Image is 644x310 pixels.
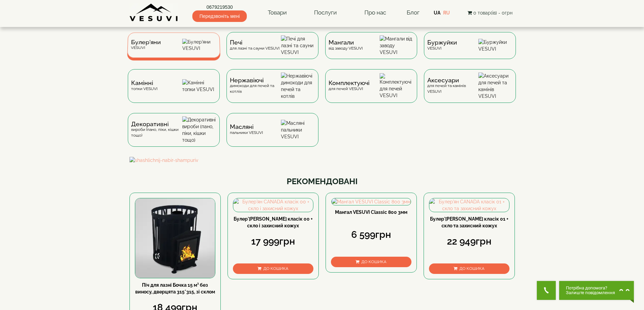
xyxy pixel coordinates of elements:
a: 0679219530 [192,4,247,10]
a: Печідля лазні та сауни VESUVI Печі для лазні та сауни VESUVI [223,32,322,69]
button: До кошика [233,263,313,274]
img: shashlichnij-nabir-shampuriv [129,157,515,164]
a: RU [443,10,450,16]
a: Булер'[PERSON_NAME] класік 00 + скло і захисний кожух [234,216,313,228]
img: Декоративні вироби (пано, піки, кішки тощо) [182,116,216,143]
span: Залиште повідомлення [566,290,615,295]
div: топки VESUVI [131,80,158,91]
div: VESUVI [130,40,161,50]
a: Про нас [358,5,393,21]
img: Печі для лазні та сауни VESUVI [281,35,315,56]
span: Комплектуючі [329,80,369,86]
img: Комплектуючі для печей VESUVI [380,73,414,99]
img: Булер'ян CANADA класік 00 + скло і захисний кожух [233,198,313,212]
div: VESUVI [427,40,457,51]
span: Передзвоніть мені [192,10,247,22]
a: Мангаливід заводу VESUVI Мангали від заводу VESUVI [322,32,421,69]
img: Піч для лазні Бочка 15 м³ без виносу, дверцята 315*315, зі склом [135,198,215,278]
img: Камінні топки VESUVI [182,79,216,93]
span: До кошика [361,259,386,264]
span: Нержавіючі [230,78,281,83]
button: Chat button [559,281,634,300]
span: Булер'яни [131,40,161,45]
div: пальники VESUVI [230,124,263,135]
div: від заводу VESUVI [329,40,363,51]
button: До кошика [429,263,509,274]
button: 0 товар(ів) - 0грн [466,9,515,17]
span: До кошика [459,266,484,271]
span: До кошика [263,266,288,271]
div: для печей та камінів VESUVI [427,78,478,94]
div: для лазні та сауни VESUVI [230,40,280,51]
a: Комплектуючідля печей VESUVI Комплектуючі для печей VESUVI [322,69,421,113]
a: Каміннітопки VESUVI Камінні топки VESUVI [124,69,223,113]
span: Камінні [131,80,158,86]
img: Мангали від заводу VESUVI [380,35,414,56]
a: Декоративнівироби (пано, піки, кішки тощо) Декоративні вироби (пано, піки, кішки тощо) [124,113,223,157]
div: 22 949грн [429,235,509,248]
div: для печей VESUVI [329,80,369,91]
div: 17 999грн [233,235,313,248]
span: Печі [230,40,280,45]
img: Аксесуари для печей та камінів VESUVI [478,73,512,100]
div: вироби (пано, піки, кішки тощо) [131,121,182,138]
img: Булер'яни VESUVI [182,39,217,52]
a: Масляніпальники VESUVI Масляні пальники VESUVI [223,113,322,157]
img: Нержавіючі димоходи для печей та котлів [281,73,315,100]
a: UA [434,10,440,16]
div: 6 599грн [331,228,411,242]
span: Декоративні [131,121,182,127]
img: Масляні пальники VESUVI [281,120,315,140]
a: Булер'яниVESUVI Булер'яни VESUVI [124,32,223,69]
img: Завод VESUVI [129,3,178,22]
button: До кошика [331,257,411,267]
div: димоходи для печей та котлів [230,78,281,94]
span: Аксесуари [427,78,478,83]
img: Мангал VESUVI Classic 800 3мм [332,198,411,205]
a: Блог [407,9,420,16]
a: Булер'[PERSON_NAME] класік 01 + скло та захисний кожух [430,216,508,228]
a: Послуги [307,5,343,21]
span: Потрібна допомога? [566,286,615,290]
span: Буржуйки [427,40,457,45]
a: Аксесуаридля печей та камінів VESUVI Аксесуари для печей та камінів VESUVI [421,69,519,113]
span: 0 товар(ів) - 0грн [473,10,512,16]
span: Мангали [329,40,363,45]
button: Get Call button [537,281,556,300]
a: Піч для лазні Бочка 15 м³ без виносу, дверцята 315*315, зі склом [135,282,215,294]
a: Мангал VESUVI Classic 800 3мм [335,209,407,215]
a: Нержавіючідимоходи для печей та котлів Нержавіючі димоходи для печей та котлів [223,69,322,113]
a: БуржуйкиVESUVI Буржуйки VESUVI [421,32,519,69]
img: Буржуйки VESUVI [478,39,512,52]
span: Масляні [230,124,263,130]
a: Товари [261,5,293,21]
img: Булер'ян CANADA класік 01 + скло та захисний кожух [429,198,509,212]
